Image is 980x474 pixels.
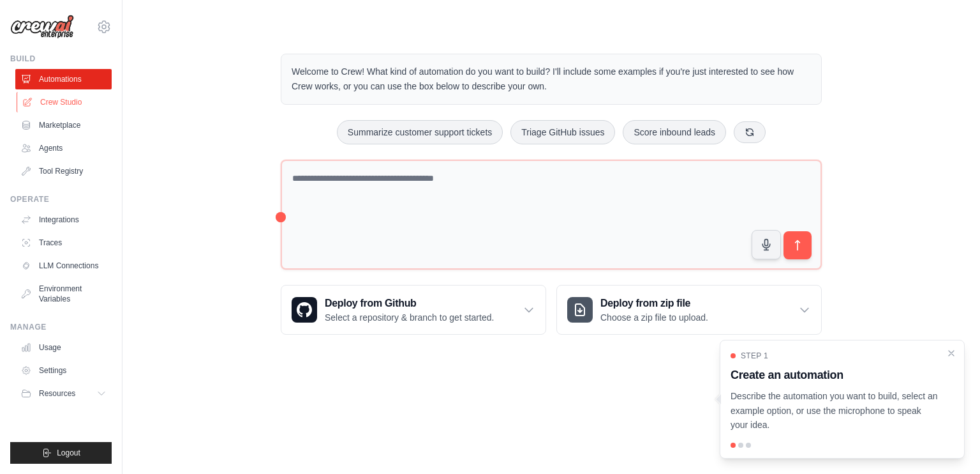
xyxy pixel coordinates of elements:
a: Traces [15,233,112,253]
a: Automations [15,69,112,89]
span: Resources [39,388,75,399]
iframe: Chat Widget [916,413,980,474]
a: Integrations [15,210,112,230]
p: Choose a zip file to upload. [600,311,708,324]
h3: Deploy from Github [325,296,494,311]
div: Operate [10,194,112,204]
a: Agents [15,138,112,158]
p: Welcome to Crew! What kind of automation do you want to build? I'll include some examples if you'... [292,65,811,94]
a: Environment Variables [15,279,112,309]
button: Resources [15,383,112,404]
button: Close walkthrough [946,348,956,358]
a: Usage [15,337,112,358]
a: LLM Connections [15,256,112,276]
h3: Deploy from zip file [600,296,708,311]
span: Logout [57,448,80,458]
span: Step 1 [741,351,768,361]
div: Build [10,54,112,64]
button: Summarize customer support tickets [337,120,503,144]
div: Manage [10,322,112,332]
button: Score inbound leads [623,120,726,144]
a: Tool Registry [15,161,112,181]
a: Settings [15,360,112,381]
button: Triage GitHub issues [510,120,615,144]
a: Marketplace [15,115,112,135]
p: Select a repository & branch to get started. [325,311,494,324]
a: Crew Studio [17,92,113,112]
p: Describe the automation you want to build, select an example option, or use the microphone to spe... [731,389,939,432]
button: Logout [10,442,112,464]
h3: Create an automation [731,366,939,384]
img: Logo [10,15,74,39]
